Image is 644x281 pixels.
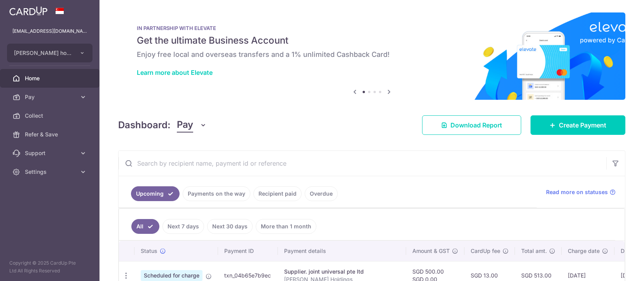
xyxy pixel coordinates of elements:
h6: Enjoy free local and overseas transfers and a 1% unlimited Cashback Card! [137,50,607,59]
span: Download Report [450,120,502,130]
a: Payments on the way [183,186,250,201]
span: Read more on statuses [546,188,608,196]
button: Pay [177,118,207,133]
h5: Get the ultimate Business Account [137,34,607,47]
span: Settings [25,168,76,176]
img: Renovation banner [118,12,625,100]
span: Pay [25,93,76,101]
span: Charge date [568,247,600,255]
a: Download Report [422,115,521,135]
a: Next 30 days [207,219,253,234]
span: Due date [621,247,644,255]
a: Upcoming [131,186,180,201]
span: Support [25,149,76,157]
p: IN PARTNERSHIP WITH ELEVATE [137,25,607,31]
a: Overdue [305,186,338,201]
button: [PERSON_NAME] holdings inn bike leasing pte ltd [7,44,92,62]
span: [PERSON_NAME] holdings inn bike leasing pte ltd [14,49,72,57]
span: Collect [25,112,76,120]
img: CardUp [9,6,47,16]
a: All [131,219,159,234]
input: Search by recipient name, payment id or reference [119,151,606,176]
a: Learn more about Elevate [137,69,213,76]
p: [EMAIL_ADDRESS][DOMAIN_NAME] [12,27,87,35]
a: Create Payment [531,115,625,135]
a: Recipient paid [253,186,302,201]
span: CardUp fee [471,247,500,255]
span: Status [141,247,157,255]
th: Payment ID [218,241,278,261]
div: Supplier. joint universal pte ltd [284,268,400,276]
span: Scheduled for charge [141,270,202,281]
span: Home [25,74,76,82]
a: More than 1 month [256,219,316,234]
a: Read more on statuses [546,188,616,196]
span: Refer & Save [25,131,76,138]
a: Next 7 days [162,219,204,234]
span: Pay [177,118,193,133]
th: Payment details [278,241,406,261]
span: Create Payment [559,120,606,130]
h4: Dashboard: [118,118,171,132]
span: Total amt. [521,247,547,255]
span: Amount & GST [412,247,450,255]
